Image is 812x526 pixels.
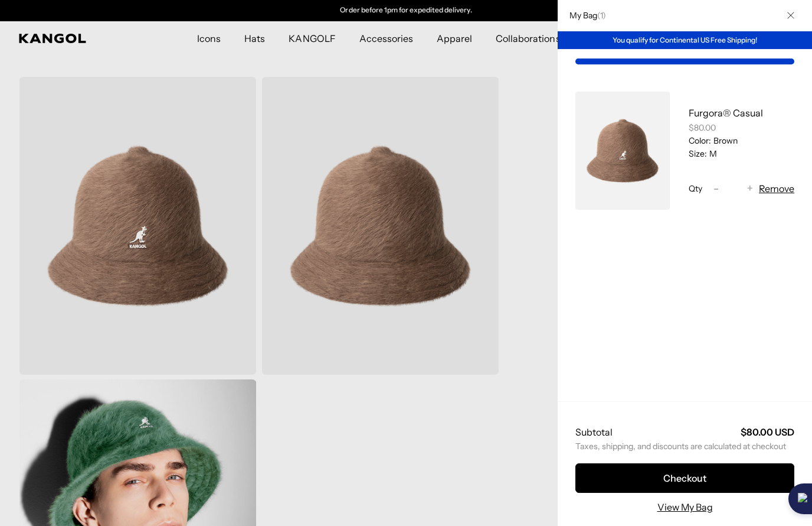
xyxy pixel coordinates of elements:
[689,135,711,146] dt: Color:
[711,135,738,146] dd: Brown
[689,183,702,194] span: Qty
[759,181,794,196] button: Remove Furgora® Casual - Brown / M
[575,426,613,439] h2: Subtotal
[707,181,725,196] button: -
[657,500,713,514] a: View My Bag
[600,10,603,21] span: 1
[564,10,606,21] h2: My Bag
[689,122,794,133] div: $80.00
[575,441,794,452] small: Taxes, shipping, and discounts are calculated at checkout
[689,148,707,159] dt: Size:
[725,181,741,196] input: Quantity for Furgora® Casual
[707,148,717,159] dd: M
[575,463,794,493] button: Checkout
[558,31,812,49] div: You qualify for Continental US Free Shipping!
[747,181,753,197] span: +
[713,181,719,197] span: -
[689,107,763,119] a: Furgora® Casual
[597,10,606,21] span: ( )
[741,181,759,196] button: +
[741,426,794,438] strong: $80.00 USD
